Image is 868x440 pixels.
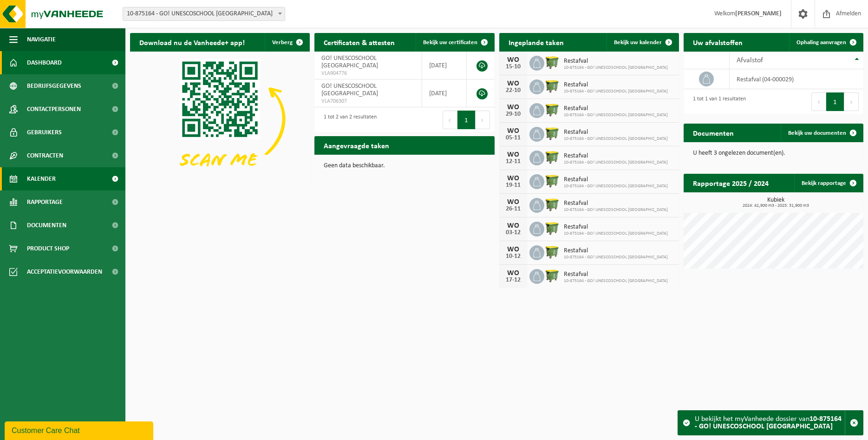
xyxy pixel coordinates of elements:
td: [DATE] [422,52,467,79]
button: Next [844,92,859,111]
strong: [PERSON_NAME] [735,10,782,17]
span: Restafval [564,105,668,112]
span: 10-875164 - GO! UNESCOSCHOOL [GEOGRAPHIC_DATA] [564,255,668,260]
button: Previous [443,111,457,129]
span: 10-875164 - GO! UNESCOSCHOOL [GEOGRAPHIC_DATA] [564,136,668,142]
div: WO [504,151,522,158]
div: 10-12 [504,253,522,260]
span: Restafval [564,81,668,89]
div: WO [504,104,522,111]
span: 10-875164 - GO! UNESCOSCHOOL [GEOGRAPHIC_DATA] [564,160,668,165]
img: WB-1100-HPE-GN-51 [544,149,560,165]
span: VLA706307 [321,98,415,105]
span: Product Shop [27,237,69,260]
img: WB-1100-HPE-GN-51 [544,244,560,260]
div: WO [504,269,522,277]
span: 10-875164 - GO! UNESCOSCHOOL [GEOGRAPHIC_DATA] [564,278,668,284]
span: 10-875164 - GO! UNESCOSCHOOL [GEOGRAPHIC_DATA] [564,184,668,189]
div: 19-11 [504,182,522,189]
td: restafval (04-000029) [730,69,863,89]
div: 26-11 [504,206,522,212]
span: Bekijk uw certificaten [423,39,477,46]
span: VLA904776 [321,70,415,77]
div: 1 tot 2 van 2 resultaten [319,110,377,130]
span: 10-875164 - GO! UNESCOSCHOOL STERRENBOS HAMME - HAMME [123,7,285,20]
span: Afvalstof [737,57,763,64]
span: Restafval [564,129,668,136]
span: Bekijk uw documenten [788,130,846,136]
span: GO! UNESCOSCHOOL [GEOGRAPHIC_DATA] [321,55,378,69]
a: Bekijk uw kalender [607,33,678,52]
div: 17-12 [504,277,522,283]
img: WB-1100-HPE-GN-51 [544,173,560,189]
a: Bekijk rapportage [794,174,862,192]
span: Restafval [564,58,668,65]
div: WO [504,127,522,135]
h2: Aangevraagde taken [314,136,398,154]
span: Restafval [564,223,668,231]
div: WO [504,56,522,64]
div: 22-10 [504,87,522,94]
button: Previous [811,92,826,111]
div: WO [504,175,522,182]
span: Rapportage [27,190,63,214]
a: Bekijk uw documenten [781,124,862,142]
span: Contactpersonen [27,98,81,121]
iframe: chat widget [5,420,155,440]
p: U heeft 3 ongelezen document(en). [693,150,854,157]
td: [DATE] [422,79,467,107]
span: Documenten [27,214,66,237]
button: 1 [826,92,844,111]
img: WB-1100-HPE-GN-51 [544,197,560,212]
span: Ophaling aanvragen [796,39,846,46]
span: 10-875164 - GO! UNESCOSCHOOL [GEOGRAPHIC_DATA] [564,231,668,236]
img: WB-1100-HPE-GN-51 [544,220,560,236]
div: U bekijkt het myVanheede dossier van [695,411,845,435]
span: 10-875164 - GO! UNESCOSCHOOL [GEOGRAPHIC_DATA] [564,89,668,94]
span: Restafval [564,152,668,160]
h2: Rapportage 2025 / 2024 [684,174,778,192]
span: Dashboard [27,51,62,74]
strong: 10-875164 - GO! UNESCOSCHOOL [GEOGRAPHIC_DATA] [695,415,842,430]
img: WB-1100-HPE-GN-51 [544,102,560,118]
div: 03-12 [504,230,522,236]
span: Gebruikers [27,121,62,144]
img: WB-1100-HPE-GN-51 [544,268,560,283]
img: WB-1100-HPE-GN-51 [544,125,560,141]
span: Restafval [564,247,668,255]
div: 29-10 [504,111,522,118]
h3: Kubiek [688,197,863,208]
span: Verberg [272,39,293,46]
button: 1 [457,111,476,129]
span: Navigatie [27,28,56,51]
a: Bekijk uw certificaten [416,33,494,52]
h2: Uw afvalstoffen [684,33,752,51]
div: WO [504,198,522,206]
button: Next [476,111,490,129]
span: GO! UNESCOSCHOOL [GEOGRAPHIC_DATA] [321,83,378,97]
span: Contracten [27,144,63,167]
span: 10-875164 - GO! UNESCOSCHOOL STERRENBOS HAMME - HAMME [123,7,285,21]
img: Download de VHEPlus App [130,52,310,186]
h2: Certificaten & attesten [314,33,404,51]
span: Restafval [564,271,668,278]
span: Kalender [27,167,56,190]
p: Geen data beschikbaar. [324,163,485,169]
div: WO [504,222,522,230]
h2: Download nu de Vanheede+ app! [130,33,254,51]
a: Ophaling aanvragen [789,33,862,52]
span: 2024: 42,900 m3 - 2025: 31,900 m3 [688,204,863,208]
h2: Ingeplande taken [499,33,573,51]
img: WB-1100-HPE-GN-51 [544,78,560,94]
div: WO [504,246,522,253]
div: 12-11 [504,158,522,165]
div: 1 tot 1 van 1 resultaten [688,92,746,112]
span: Restafval [564,200,668,207]
span: Bekijk uw kalender [614,39,662,46]
div: WO [504,80,522,87]
img: WB-1100-HPE-GN-51 [544,54,560,70]
span: Bedrijfsgegevens [27,74,81,98]
div: 05-11 [504,135,522,141]
h2: Documenten [684,124,743,142]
